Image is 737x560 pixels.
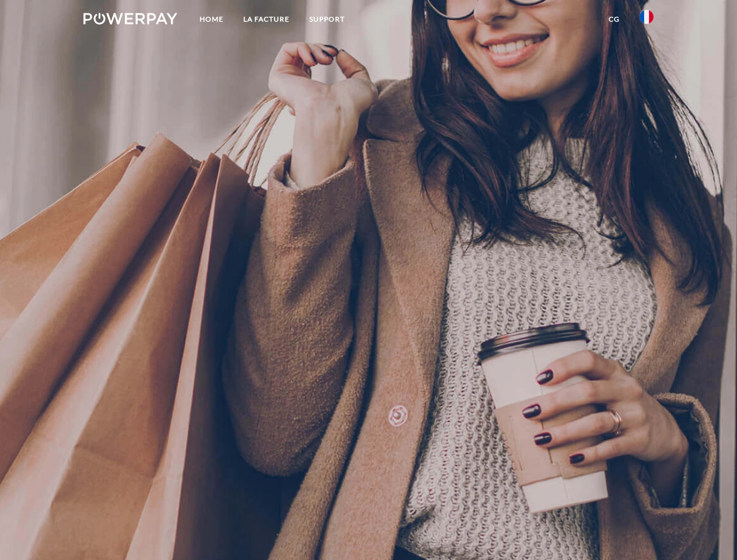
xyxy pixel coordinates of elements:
[599,9,630,30] a: CG
[233,9,299,30] a: LA FACTURE
[299,9,355,30] a: Support
[640,10,654,24] img: fr
[190,9,233,30] a: Home
[83,13,177,24] img: logo-powerpay-white.svg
